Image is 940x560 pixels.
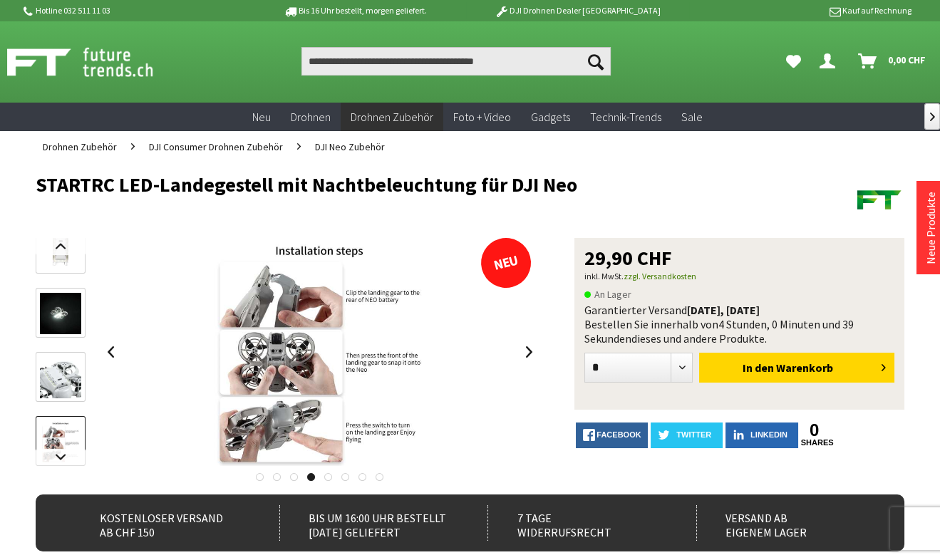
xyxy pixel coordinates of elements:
a: Foto + Video [443,103,521,132]
span: 29,90 CHF [584,248,672,268]
h1: STARTRC LED-Landegestell mit Nachtbeleuchtung für DJI Neo [36,174,730,195]
a: shares [801,438,828,447]
input: Produkt, Marke, Kategorie, EAN, Artikelnummer… [301,47,611,76]
span: In den [743,361,774,375]
p: Hotline 032 511 11 03 [21,2,244,19]
a: Dein Konto [814,47,847,76]
button: In den Warenkorb [699,353,894,383]
span: LinkedIn [750,430,787,439]
a: DJI Consumer Drohnen Zubehör [142,131,290,162]
p: inkl. MwSt. [584,268,894,285]
p: Kauf auf Rechnung [689,2,911,19]
span: DJI Neo Zubehör [315,140,385,153]
span: Sale [681,110,703,124]
p: DJI Drohnen Dealer [GEOGRAPHIC_DATA] [466,2,688,19]
span: twitter [676,430,711,439]
div: Bis um 16:00 Uhr bestellt [DATE] geliefert [279,505,463,541]
a: facebook [576,422,648,448]
a: Warenkorb [852,47,933,76]
span: 4 Stunden, 0 Minuten und 39 Sekunden [584,317,854,346]
img: Shop Futuretrends - zur Startseite wechseln [7,44,185,80]
span:  [930,113,935,121]
span: Warenkorb [776,361,833,375]
a: Drohnen [281,103,341,132]
span: DJI Consumer Drohnen Zubehör [149,140,283,153]
span: Technik-Trends [590,110,661,124]
span: An Lager [584,286,631,303]
div: Garantierter Versand Bestellen Sie innerhalb von dieses und andere Produkte. [584,303,894,346]
a: Neu [242,103,281,132]
p: Bis 16 Uhr bestellt, morgen geliefert. [244,2,466,19]
a: Drohnen Zubehör [341,103,443,132]
span: Foto + Video [453,110,511,124]
span: 0,00 CHF [888,48,926,71]
a: DJI Neo Zubehör [308,131,392,162]
span: facebook [596,430,641,439]
a: Meine Favoriten [779,47,808,76]
a: 0 [801,422,828,438]
button: Suchen [581,47,611,76]
a: twitter [651,422,723,448]
a: Technik-Trends [580,103,671,132]
span: Gadgets [531,110,570,124]
span: Drohnen [291,110,331,124]
span: Neu [252,110,271,124]
a: zzgl. Versandkosten [624,271,696,281]
a: Sale [671,103,713,132]
a: LinkedIn [725,422,797,448]
img: Futuretrends [854,174,904,224]
span: Drohnen Zubehör [351,110,433,124]
div: Kostenloser Versand ab CHF 150 [71,505,254,541]
a: Drohnen Zubehör [36,131,124,162]
div: Versand ab eigenem Lager [696,505,879,541]
div: 7 Tage Widerrufsrecht [487,505,671,541]
a: Gadgets [521,103,580,132]
b: [DATE], [DATE] [687,303,760,317]
span: Drohnen Zubehör [43,140,117,153]
a: Neue Produkte [924,192,938,264]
